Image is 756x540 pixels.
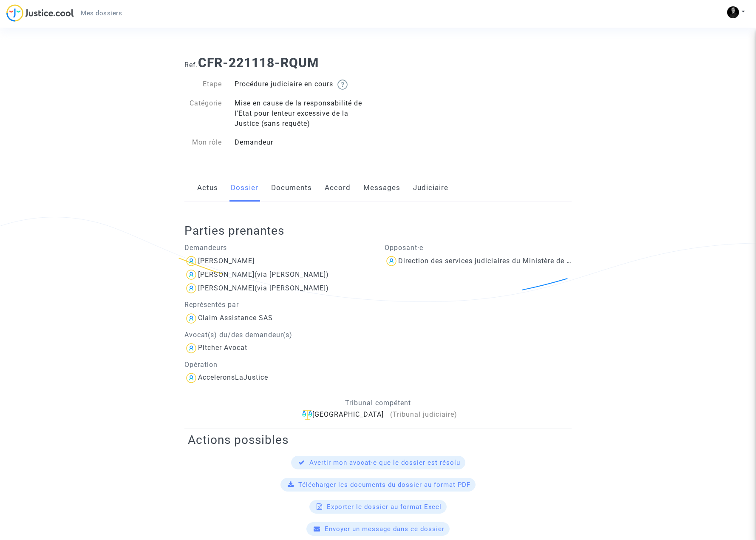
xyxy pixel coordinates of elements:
img: icon-user.svg [385,254,398,268]
span: Envoyer un message dans ce dossier [325,525,445,533]
span: Avertir mon avocat·e que le dossier est résolu [309,459,460,466]
p: Opposant·e [385,242,572,253]
span: Mes dossiers [81,9,122,17]
img: icon-user.svg [184,254,198,268]
img: icon-user.svg [184,281,198,295]
p: Tribunal compétent [184,398,572,408]
span: (Tribunal judiciaire) [390,410,457,418]
img: icon-faciliter-sm.svg [302,410,312,420]
h2: Actions possibles [188,432,568,447]
div: Catégorie [178,98,228,129]
div: Demandeur [228,137,378,148]
span: (via [PERSON_NAME]) [255,270,329,279]
div: [GEOGRAPHIC_DATA] [184,409,572,420]
p: Avocat(s) du/des demandeur(s) [184,330,372,340]
a: Messages [363,174,400,202]
img: jc-logo.svg [6,4,74,22]
a: Documents [271,174,312,202]
a: Dossier [231,174,258,202]
a: Actus [197,174,218,202]
img: icon-user.svg [184,312,198,325]
span: Exporter le dossier au format Excel [327,503,442,511]
div: Direction des services judiciaires du Ministère de la Justice - Bureau FIP4 [398,257,647,265]
a: Mes dossiers [74,7,129,20]
span: (via [PERSON_NAME]) [255,284,329,292]
a: Accord [325,174,351,202]
div: Procédure judiciaire en cours [228,79,378,90]
img: icon-user.svg [184,341,198,355]
p: Demandeurs [184,242,372,253]
p: Opération [184,359,372,370]
img: help.svg [337,80,348,90]
div: Pitcher Avocat [198,344,247,352]
div: AcceleronsLaJustice [198,373,268,381]
div: [PERSON_NAME] [198,257,255,265]
img: icon-user.svg [184,268,198,281]
h2: Parties prenantes [184,223,578,238]
p: Représentés par [184,299,372,310]
div: Etape [178,79,228,90]
div: Mon rôle [178,137,228,148]
img: icon-user.svg [184,371,198,385]
div: Claim Assistance SAS [198,314,273,322]
b: CFR-221118-RQUM [198,55,319,70]
span: Ref. [184,61,198,69]
div: Mise en cause de la responsabilité de l'Etat pour lenteur excessive de la Justice (sans requête) [228,98,378,129]
a: Judiciaire [413,174,448,202]
img: ALm5wu2K22jutwmhfRDSQifeegSPus_ANHqY0ORXIKx0dA=s96-c [727,6,739,18]
div: [PERSON_NAME] [198,284,255,292]
div: [PERSON_NAME] [198,270,255,279]
span: Télécharger les documents du dossier au format PDF [298,481,470,489]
